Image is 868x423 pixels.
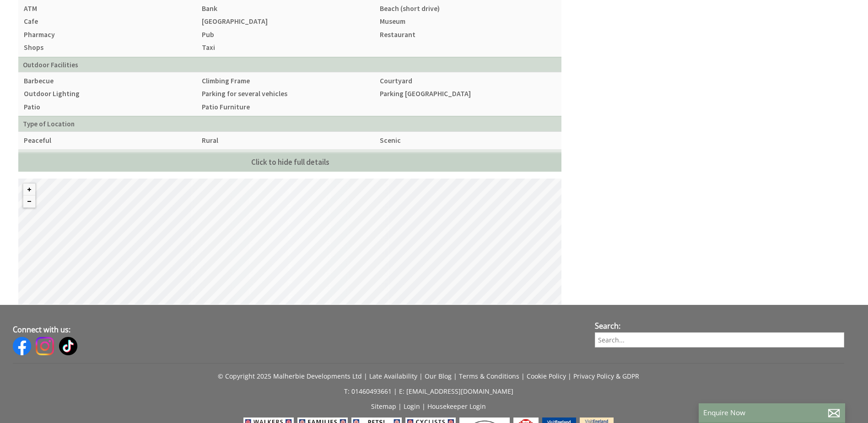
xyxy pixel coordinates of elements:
li: Courtyard [379,75,557,87]
h3: Search: [595,321,844,331]
li: Bank [201,2,379,15]
h3: Connect with us: [13,325,578,335]
a: Cookie Policy [527,372,566,380]
a: Click to hide full details [18,152,561,172]
span: | [568,372,571,380]
li: Scenic [379,134,557,147]
li: Pharmacy [23,28,201,41]
button: Zoom in [23,184,35,195]
li: Taxi [201,41,379,54]
canvas: Map [18,179,561,304]
a: Privacy Policy & GDPR [573,372,639,380]
a: Login [404,402,420,411]
li: [GEOGRAPHIC_DATA] [201,15,379,28]
li: Parking for several vehicles [201,87,379,100]
img: Facebook [13,337,31,355]
li: Peaceful [23,134,201,147]
img: Instagram [36,337,54,355]
li: Patio [23,101,201,114]
span: | [394,387,397,396]
a: Our Blog [425,372,452,380]
li: Climbing Frame [201,75,379,87]
span: | [364,372,367,380]
a: © Copyright 2025 Malherbie Developments Ltd [218,372,362,380]
a: T: 01460493661 [344,387,392,396]
li: Museum [379,15,557,28]
li: Outdoor Lighting [23,87,201,100]
th: Outdoor Facilities [18,57,561,72]
span: | [422,402,426,411]
img: Tiktok [59,337,77,355]
span: | [419,372,423,380]
li: Parking [GEOGRAPHIC_DATA] [379,87,557,100]
li: Barbecue [23,75,201,87]
span: | [521,372,525,380]
li: Patio Furniture [201,101,379,114]
span: | [398,402,402,411]
li: Cafe [23,15,201,28]
th: Type of Location [18,116,561,131]
li: Rural [201,134,379,147]
button: Zoom out [23,195,35,207]
li: Pub [201,28,379,41]
input: Search... [595,332,844,347]
a: Late Availability [369,372,417,380]
span: | [453,372,457,380]
a: Terms & Conditions [459,372,519,380]
li: Beach (short drive) [379,2,557,15]
a: Sitemap [371,402,396,411]
li: Shops [23,41,201,54]
p: Enquire Now [703,408,841,418]
li: ATM [23,2,201,15]
li: Restaurant [379,28,557,41]
a: Housekeeper Login [427,402,486,411]
a: E: [EMAIL_ADDRESS][DOMAIN_NAME] [399,387,513,396]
